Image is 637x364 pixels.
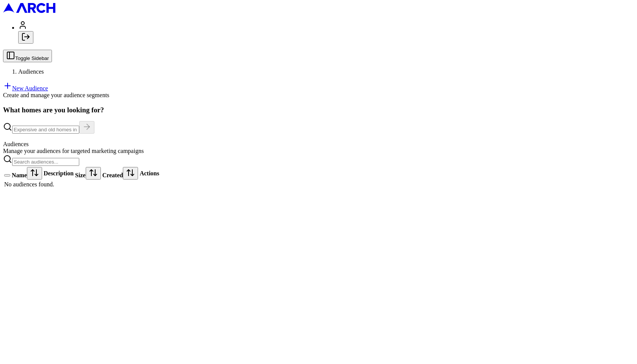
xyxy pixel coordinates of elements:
[139,167,160,180] th: Actions
[18,68,44,75] span: Audiences
[3,148,634,154] div: Manage your audiences for targeted marketing campaigns
[12,126,79,134] input: Expensive and old homes in greater SF Bay Area
[12,158,79,166] input: Search audiences...
[3,106,634,114] h3: What homes are you looking for?
[3,92,634,99] div: Create and manage your audience segments
[3,85,48,91] a: New Audience
[3,50,52,62] button: Toggle Sidebar
[102,167,138,180] div: Created
[4,181,160,188] td: No audiences found.
[43,167,74,180] th: Description
[12,167,42,180] div: Name
[15,55,49,61] span: Toggle Sidebar
[3,68,634,75] nav: breadcrumb
[3,141,634,148] div: Audiences
[18,31,33,44] button: Log out
[75,167,101,180] div: Size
